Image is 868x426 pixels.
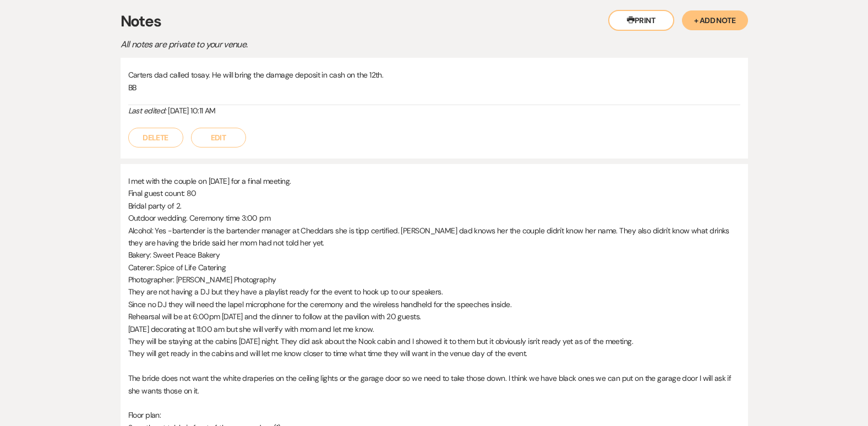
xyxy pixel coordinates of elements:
[128,105,740,117] div: [DATE] 10:11 AM
[128,69,740,81] p: Carters dad called tosay. He will bring the damage deposit in cash on the 12th.
[128,335,740,347] p: They will be staying at the cabins [DATE] night. They did ask about the Nook cabin and I showed i...
[128,409,740,421] p: Floor plan:
[128,175,740,187] p: I met with the couple on [DATE] for a final meeting.
[128,128,183,148] button: Delete
[128,187,740,199] p: Final guest count: 80
[128,200,740,212] p: Bridal party of 2.
[608,10,674,31] button: Print
[128,310,740,323] p: Rehearsal will be at 6:00pm [DATE] and the dinner to follow at the pavilion with 20 guests.
[128,286,740,298] p: They are not having a DJ but they have a playlist ready for the event to hook up to our speakers.
[128,372,740,397] p: The bride does not want the white draperies on the ceiling lights or the garage door so we need t...
[128,261,740,274] p: Caterer: Spice of Life Catering
[128,323,740,335] p: [DATE] decorating at 11:00 am but she will verify with mom and let me know.
[128,347,740,359] p: They will get ready in the cabins and will let me know closer to time what time they will want in...
[121,10,748,33] h3: Notes
[128,249,740,261] p: Bakery: Sweet Peace Bakery
[121,37,506,52] p: All notes are private to your venue.
[682,10,748,30] button: + Add Note
[128,298,740,310] p: Since no DJ they will need the lapel microphone for the ceremony and the wireless handheld for th...
[128,81,740,94] p: BB
[128,225,740,249] p: Alcohol: Yes -bartender is the bartender manager at Cheddars she is tipp certified. [PERSON_NAME]...
[128,212,740,224] p: Outdoor wedding. Ceremony time 3:00 pm
[128,106,166,116] i: Last edited:
[191,128,246,148] button: Edit
[128,274,740,286] p: Photographer: [PERSON_NAME] Photography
